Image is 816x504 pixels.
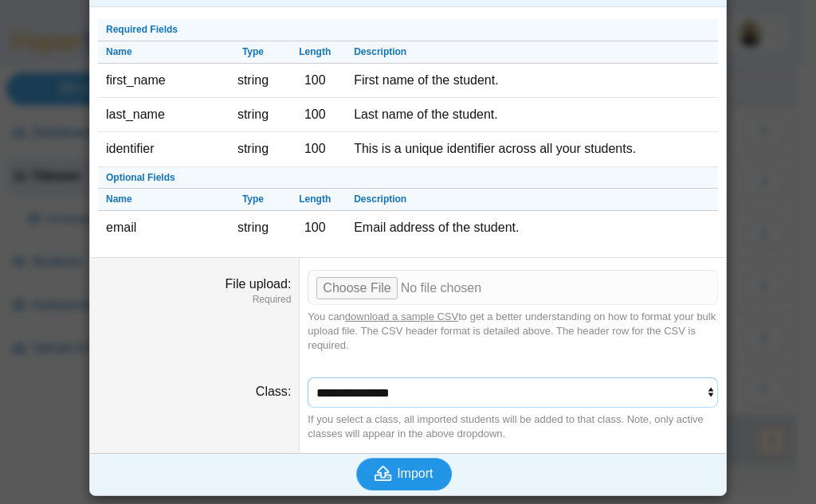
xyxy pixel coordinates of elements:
[222,64,284,98] td: string
[284,132,346,166] td: 100
[284,211,346,244] td: 100
[346,41,718,64] th: Description
[98,211,222,244] td: email
[98,64,222,98] td: first_name
[346,211,718,244] td: Email address of the student.
[284,189,346,211] th: Length
[345,311,458,322] a: download a sample CSV
[346,132,718,166] td: This is a unique identifier across all your students.
[98,19,718,41] th: Required Fields
[284,64,346,98] td: 100
[222,211,284,244] td: string
[308,310,718,354] div: You can to get a better understanding on how to format your bulk upload file. The CSV header form...
[256,385,291,398] label: Class
[346,189,718,211] th: Description
[98,132,222,166] td: identifier
[98,189,222,211] th: Name
[308,412,718,441] div: If you select a class, all imported students will be added to that class. Note, only active class...
[98,41,222,64] th: Name
[222,132,284,166] td: string
[284,98,346,132] td: 100
[226,277,292,291] label: File upload
[397,467,433,480] span: Import
[346,64,718,98] td: First name of the student.
[98,293,291,307] dfn: Required
[222,41,284,64] th: Type
[222,189,284,211] th: Type
[356,458,452,490] button: Import
[222,98,284,132] td: string
[98,167,718,189] th: Optional Fields
[284,41,346,64] th: Length
[346,98,718,132] td: Last name of the student.
[98,98,222,132] td: last_name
